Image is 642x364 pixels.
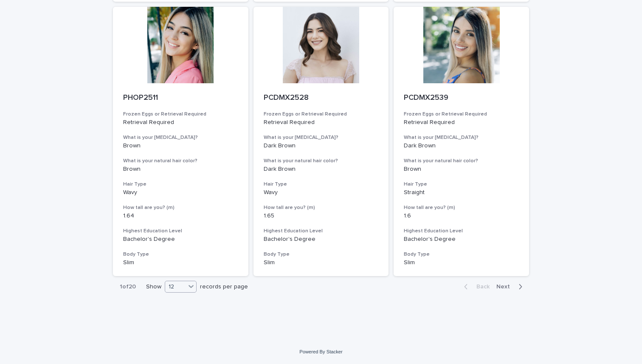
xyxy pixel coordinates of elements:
h3: Hair Type [264,181,379,188]
h3: Body Type [123,251,238,258]
p: Retrieval Required [123,119,238,126]
p: PCDMX2539 [404,93,519,103]
h3: Highest Education Level [264,228,379,234]
p: records per page [200,283,248,291]
h3: Body Type [264,251,379,258]
h3: Hair Type [123,181,238,188]
h3: How tall are you? (m) [123,204,238,211]
p: Brown [404,166,519,173]
h3: How tall are you? (m) [264,204,379,211]
p: 1.6 [404,212,519,220]
button: Next [493,283,529,291]
p: Brown [123,166,238,173]
p: Wavy [123,189,238,196]
a: PHOP2511Frozen Eggs or Retrieval RequiredRetrieval RequiredWhat is your [MEDICAL_DATA]?BrownWhat ... [113,7,248,277]
p: Retrieval Required [404,119,519,126]
p: Slim [123,259,238,266]
p: 1.65 [264,212,379,220]
p: Dark Brown [264,142,379,150]
h3: Hair Type [404,181,519,188]
p: 1 of 20 [113,277,143,297]
p: Dark Brown [404,142,519,150]
h3: Highest Education Level [123,228,238,234]
p: Slim [264,259,379,266]
div: 12 [165,282,186,291]
p: Wavy [264,189,379,196]
p: Bachelor's Degree [264,236,379,243]
h3: Frozen Eggs or Retrieval Required [264,111,379,118]
p: Bachelor's Degree [123,236,238,243]
h3: What is your [MEDICAL_DATA]? [123,134,238,141]
h3: Highest Education Level [404,228,519,234]
h3: Frozen Eggs or Retrieval Required [123,111,238,118]
h3: How tall are you? (m) [404,204,519,211]
a: PCDMX2528Frozen Eggs or Retrieval RequiredRetrieval RequiredWhat is your [MEDICAL_DATA]?Dark Brow... [253,7,389,277]
p: Slim [404,259,519,266]
p: Brown [123,142,238,150]
p: Straight [404,189,519,196]
h3: Frozen Eggs or Retrieval Required [404,111,519,118]
h3: Body Type [404,251,519,258]
p: PCDMX2528 [264,93,379,103]
p: Retrieval Required [264,119,379,126]
span: Next [496,284,515,290]
h3: What is your natural hair color? [264,158,379,164]
h3: What is your [MEDICAL_DATA]? [404,134,519,141]
p: Bachelor's Degree [404,236,519,243]
h3: What is your [MEDICAL_DATA]? [264,134,379,141]
p: 1.64 [123,212,238,220]
h3: What is your natural hair color? [404,158,519,164]
p: Show [146,283,161,291]
p: PHOP2511 [123,93,238,103]
button: Back [457,283,493,291]
span: Back [471,284,490,290]
p: Dark Brown [264,166,379,173]
a: Powered By Stacker [299,349,342,354]
a: PCDMX2539Frozen Eggs or Retrieval RequiredRetrieval RequiredWhat is your [MEDICAL_DATA]?Dark Brow... [394,7,529,277]
h3: What is your natural hair color? [123,158,238,164]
